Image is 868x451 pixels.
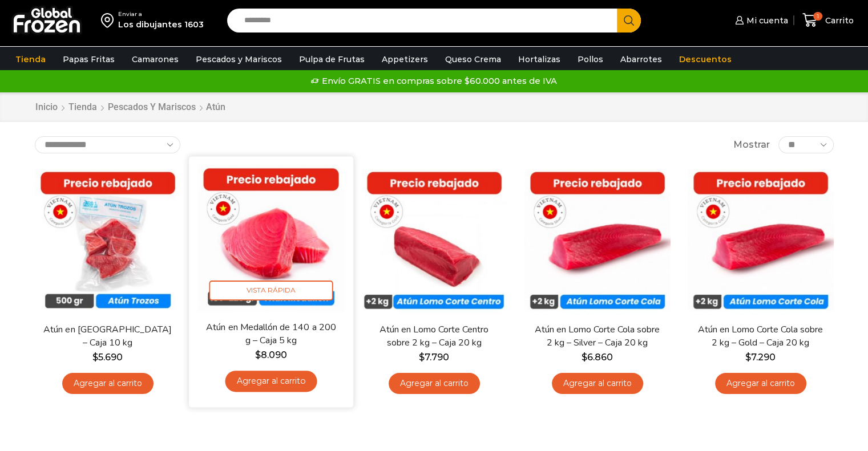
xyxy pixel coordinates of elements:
[615,48,668,70] a: Abarrotes
[376,48,434,70] a: Appetizers
[101,10,118,30] img: address-field-icon.svg
[107,101,196,114] a: Pescados y Mariscos
[673,48,737,70] a: Descuentos
[419,352,449,363] bdi: 7.790
[582,352,587,363] span: $
[225,371,317,392] a: Agregar al carrito: “Atún en Medallón de 140 a 200 g - Caja 5 kg”
[744,15,788,26] span: Mi cuenta
[92,352,123,363] bdi: 5.690
[190,48,288,70] a: Pescados y Mariscos
[419,352,425,363] span: $
[800,7,857,34] a: 1 Carrito
[512,48,566,70] a: Hortalizas
[552,373,643,394] a: Agregar al carrito: “Atún en Lomo Corte Cola sobre 2 kg - Silver - Caja 20 kg”
[255,350,286,360] bdi: 8.090
[35,101,225,114] nav: Breadcrumb
[68,101,98,114] a: Tienda
[745,352,751,363] span: $
[92,352,98,363] span: $
[10,48,51,70] a: Tienda
[732,9,788,32] a: Mi cuenta
[209,281,333,300] span: Vista Rápida
[439,48,507,70] a: Queso Crema
[206,101,225,112] h1: Atún
[62,373,154,394] a: Agregar al carrito: “Atún en Trozos - Caja 10 kg”
[582,352,613,363] bdi: 6.860
[745,352,776,363] bdi: 7.290
[35,136,180,153] select: Pedido de la tienda
[204,321,337,348] a: Atún en Medallón de 140 a 200 g – Caja 5 kg
[293,48,370,70] a: Pulpa de Frutas
[368,323,499,350] a: Atún en Lomo Corte Centro sobre 2 kg – Caja 20 kg
[389,373,480,394] a: Agregar al carrito: “Atún en Lomo Corte Centro sobre 2 kg - Caja 20 kg”
[617,9,641,32] button: Search button
[695,323,826,350] a: Atún en Lomo Corte Cola sobre 2 kg – Gold – Caja 20 kg
[715,373,806,394] a: Agregar al carrito: “Atún en Lomo Corte Cola sobre 2 kg - Gold – Caja 20 kg”
[57,48,120,70] a: Papas Fritas
[118,19,204,30] div: Los dibujantes 1603
[255,350,260,360] span: $
[822,15,854,26] span: Carrito
[42,323,173,350] a: Atún en [GEOGRAPHIC_DATA] – Caja 10 kg
[813,12,822,21] span: 1
[531,323,663,350] a: Atún en Lomo Corte Cola sobre 2 kg – Silver – Caja 20 kg
[572,48,609,70] a: Pollos
[126,48,184,70] a: Camarones
[733,139,770,152] span: Mostrar
[35,101,58,114] a: Inicio
[118,10,204,18] div: Enviar a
